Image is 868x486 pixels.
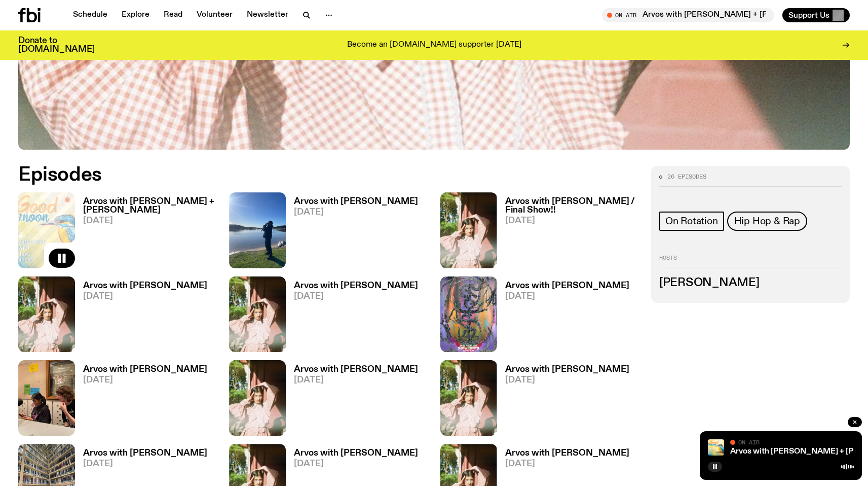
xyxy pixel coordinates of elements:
[667,174,706,180] span: 26 episodes
[505,217,639,225] span: [DATE]
[18,37,95,54] h3: Donate to [DOMAIN_NAME]
[294,292,418,301] span: [DATE]
[497,282,629,352] a: Arvos with [PERSON_NAME][DATE]
[158,8,188,22] a: Read
[505,365,629,374] h3: Arvos with [PERSON_NAME]
[286,365,418,436] a: Arvos with [PERSON_NAME][DATE]
[75,282,207,352] a: Arvos with [PERSON_NAME][DATE]
[788,11,829,20] span: Support Us
[294,197,418,206] h3: Arvos with [PERSON_NAME]
[229,360,286,436] img: Maleeka stands outside on a balcony. She is looking at the camera with a serious expression, and ...
[505,292,629,301] span: [DATE]
[83,217,217,225] span: [DATE]
[75,197,217,268] a: Arvos with [PERSON_NAME] + [PERSON_NAME][DATE]
[67,8,114,22] a: Schedule
[602,8,774,22] button: On AirArvos with [PERSON_NAME] + [PERSON_NAME]
[294,282,418,290] h3: Arvos with [PERSON_NAME]
[241,8,294,22] a: Newsletter
[497,365,629,436] a: Arvos with [PERSON_NAME][DATE]
[83,197,217,215] h3: Arvos with [PERSON_NAME] + [PERSON_NAME]
[440,360,497,436] img: Maleeka stands outside on a balcony. She is looking at the camera with a serious expression, and ...
[505,460,629,468] span: [DATE]
[83,292,207,301] span: [DATE]
[18,166,569,184] h2: Episodes
[83,282,207,290] h3: Arvos with [PERSON_NAME]
[665,216,718,227] span: On Rotation
[229,276,286,352] img: Maleeka stands outside on a balcony. She is looking at the camera with a serious expression, and ...
[505,376,629,385] span: [DATE]
[83,376,207,385] span: [DATE]
[659,255,842,267] h2: Hosts
[294,376,418,385] span: [DATE]
[83,365,207,374] h3: Arvos with [PERSON_NAME]
[505,449,629,458] h3: Arvos with [PERSON_NAME]
[727,212,807,231] a: Hip Hop & Rap
[738,439,760,445] span: On Air
[505,282,629,290] h3: Arvos with [PERSON_NAME]
[497,197,639,268] a: Arvos with [PERSON_NAME] / Final Show!![DATE]
[286,282,418,352] a: Arvos with [PERSON_NAME][DATE]
[294,449,418,458] h3: Arvos with [PERSON_NAME]
[659,212,724,231] a: On Rotation
[440,192,497,268] img: Maleeka stands outside on a balcony. She is looking at the camera with a serious expression, and ...
[734,216,800,227] span: Hip Hop & Rap
[294,365,418,374] h3: Arvos with [PERSON_NAME]
[294,460,418,468] span: [DATE]
[18,276,75,352] img: Maleeka stands outside on a balcony. She is looking at the camera with a serious expression, and ...
[659,277,842,289] h3: [PERSON_NAME]
[83,460,207,468] span: [DATE]
[83,449,207,458] h3: Arvos with [PERSON_NAME]
[191,8,239,22] a: Volunteer
[294,208,418,217] span: [DATE]
[116,8,156,22] a: Explore
[347,41,521,50] p: Become an [DOMAIN_NAME] supporter [DATE]
[75,365,207,436] a: Arvos with [PERSON_NAME][DATE]
[286,197,418,268] a: Arvos with [PERSON_NAME][DATE]
[505,197,639,215] h3: Arvos with [PERSON_NAME] / Final Show!!
[782,8,850,22] button: Support Us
